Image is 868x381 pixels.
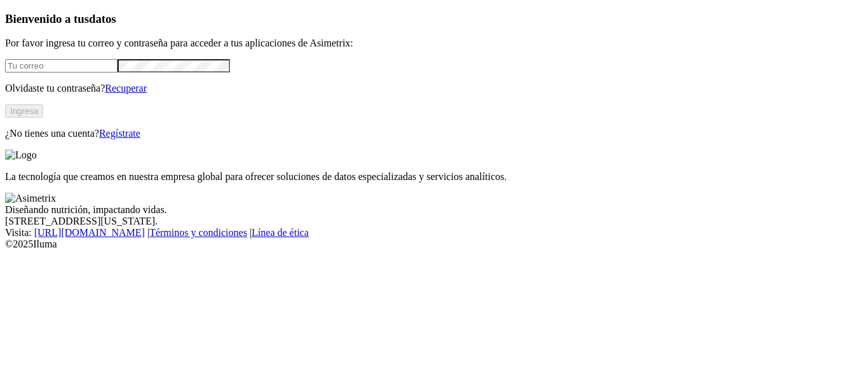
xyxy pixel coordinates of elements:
h3: Bienvenido a tus [5,12,863,26]
img: Asimetrix [5,193,56,204]
a: [URL][DOMAIN_NAME] [34,227,145,238]
input: Tu correo [5,59,118,73]
span: datos [89,12,116,25]
a: Recuperar [105,83,147,94]
div: [STREET_ADDRESS][US_STATE]. [5,216,863,227]
img: Logo [5,149,37,161]
p: ¿No tienes una cuenta? [5,128,863,139]
div: Diseñando nutrición, impactando vidas. [5,204,863,216]
p: Por favor ingresa tu correo y contraseña para acceder a tus aplicaciones de Asimetrix: [5,38,863,49]
div: © 2025 Iluma [5,239,863,250]
p: La tecnología que creamos en nuestra empresa global para ofrecer soluciones de datos especializad... [5,171,863,183]
p: Olvidaste tu contraseña? [5,83,863,94]
a: Regístrate [99,128,140,139]
a: Línea de ética [252,227,309,238]
div: Visita : | | [5,227,863,239]
button: Ingresa [5,104,43,118]
a: Términos y condiciones [149,227,247,238]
